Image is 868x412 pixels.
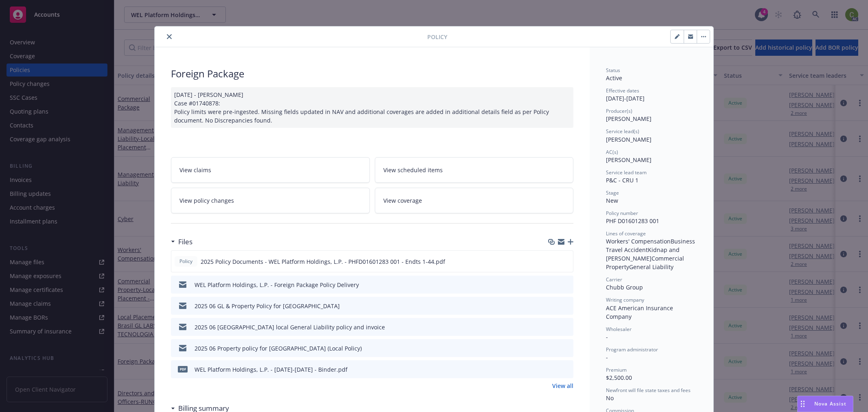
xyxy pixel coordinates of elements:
button: preview file [563,302,570,310]
span: Wholesaler [606,326,632,333]
span: Program administrator [606,346,658,353]
span: [PERSON_NAME] [606,115,652,123]
button: download file [550,365,556,374]
div: WEL Platform Holdings, L.P. - Foreign Package Policy Delivery [195,281,359,289]
span: View scheduled items [383,166,443,174]
a: View coverage [375,188,574,213]
span: [PERSON_NAME] [606,136,652,143]
span: ACE American Insurance Company [606,304,675,320]
div: Files [171,237,192,247]
span: Business Travel Accident [606,237,697,254]
h3: Files [178,237,192,247]
button: preview file [563,344,570,353]
span: pdf [178,366,188,372]
span: Active [606,74,622,82]
span: Carrier [606,276,622,283]
span: PHF D01601283 001 [606,217,659,225]
span: P&C - CRU 1 [606,176,638,184]
button: preview file [563,365,570,374]
span: No [606,394,614,402]
button: preview file [563,281,570,289]
span: Writing company [606,296,644,303]
div: 2025 06 [GEOGRAPHIC_DATA] local General Liability policy and invoice [195,323,385,331]
span: View coverage [383,196,422,205]
span: Stage [606,189,619,196]
button: preview file [562,257,570,266]
span: - [606,333,608,341]
div: Drag to move [798,396,808,412]
span: Policy [427,33,447,41]
span: Workers' Compensation [606,237,671,245]
button: download file [550,344,556,353]
span: Service lead(s) [606,128,639,135]
div: [DATE] - [DATE] [606,87,697,103]
span: Service lead team [606,169,647,176]
button: close [164,32,174,42]
span: Chubb Group [606,283,643,291]
div: [DATE] - [PERSON_NAME] Case #01740878: Policy limits were pre-ingested. Missing fields updated in... [171,87,573,128]
span: 2025 Policy Documents - WEL Platform Holdings, L.P. - PHFD01601283 001 - Endts 1-44.pdf [201,257,445,266]
div: Foreign Package [171,67,573,81]
span: Policy [178,258,194,265]
span: Premium [606,366,627,373]
span: Producer(s) [606,107,632,114]
a: View policy changes [171,188,370,213]
span: General Liability [629,263,673,271]
span: New [606,197,618,204]
div: WEL Platform Holdings, L.P. - [DATE]-[DATE] - Binder.pdf [195,365,348,374]
span: AC(s) [606,149,618,156]
span: View policy changes [179,196,234,205]
span: View claims [179,166,211,174]
a: View claims [171,157,370,183]
span: [PERSON_NAME] [606,156,652,164]
button: preview file [563,323,570,331]
span: Effective dates [606,87,639,94]
span: Policy number [606,210,638,217]
button: download file [550,302,556,310]
span: - [606,353,608,361]
button: download file [550,281,556,289]
span: $2,500.00 [606,374,632,381]
button: download file [549,257,556,266]
span: Lines of coverage [606,230,646,237]
div: 2025 06 GL & Property Policy for [GEOGRAPHIC_DATA] [195,302,340,310]
span: Nova Assist [814,400,846,407]
button: Nova Assist [797,396,853,412]
span: Status [606,67,620,74]
button: download file [550,323,556,331]
a: View all [552,381,573,390]
div: 2025 06 Property policy for [GEOGRAPHIC_DATA] (Local Policy) [195,344,362,353]
span: Kidnap and [PERSON_NAME] [606,246,681,262]
span: Commercial Property [606,254,686,271]
a: View scheduled items [375,157,574,183]
span: Newfront will file state taxes and fees [606,387,691,394]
